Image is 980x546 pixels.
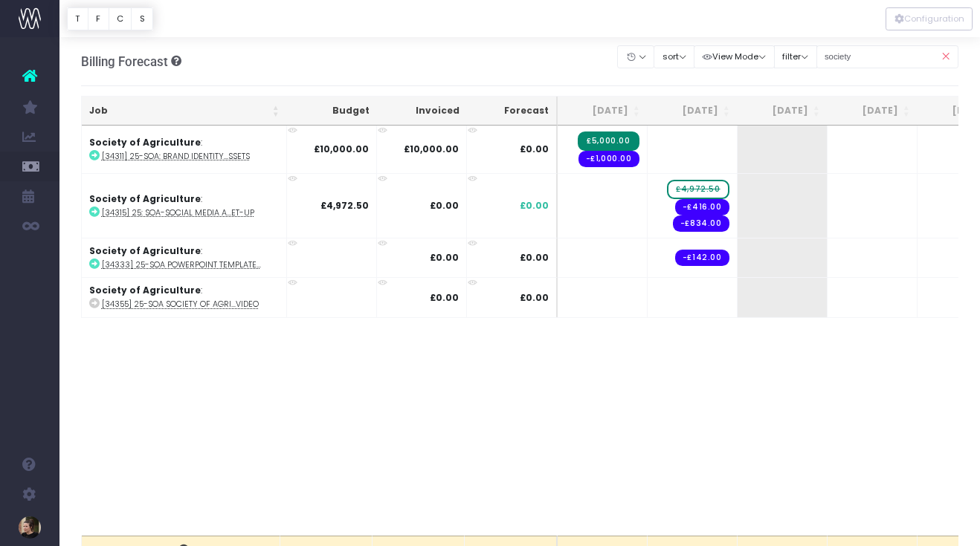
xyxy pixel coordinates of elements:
th: Job: activate to sort column ascending [82,97,287,126]
th: Aug 25: activate to sort column ascending [558,97,648,126]
span: £0.00 [520,199,549,212]
td: : [82,277,287,316]
strong: £10,000.00 [404,143,459,155]
th: Forecast [467,97,558,126]
button: C [109,7,132,30]
abbr: [34315] 25: SOA-Social Media accounts set-up [102,207,254,218]
strong: Society of Agriculture [89,284,201,296]
button: View Mode [694,45,775,68]
span: £0.00 [520,291,549,305]
abbr: [34311] 25-SOA: Brand identity creation & branded messaging assets [102,151,250,162]
img: images/default_profile_image.png [19,516,41,539]
button: F [88,7,109,30]
strong: Society of Agriculture [89,192,201,205]
th: Budget [287,97,377,126]
div: Vertical button group [67,7,153,30]
strong: £10,000.00 [314,143,369,155]
button: T [67,7,88,30]
th: Invoiced [377,97,467,126]
span: £0.00 [520,251,549,264]
input: Search... [816,45,959,68]
span: Streamtime expense: Misc - see description – No supplier [675,199,729,215]
span: Streamtime expense: Misc - see description – No supplier [673,215,729,232]
abbr: [34333] 25-SOA PowerPoint template [102,259,261,270]
span: Streamtime Invoice: 15753 – [34311] 25-SOA: Brand identity creation & branded messaging assets [578,131,639,151]
strong: £4,972.50 [320,199,369,212]
button: sort [654,45,694,68]
strong: Society of Agriculture [89,136,201,149]
td: : [82,173,287,238]
span: £0.00 [520,143,549,156]
th: Sep 25: activate to sort column ascending [648,97,738,126]
th: Oct 25: activate to sort column ascending [738,97,828,126]
abbr: [34355] 25-SOA Society of Agriculture Video [102,299,259,310]
strong: £0.00 [430,199,459,212]
strong: £0.00 [430,251,459,264]
td: : [82,126,287,173]
th: Nov 25: activate to sort column ascending [828,97,918,126]
button: S [131,7,153,30]
span: Billing Forecast [81,54,168,69]
strong: Society of Agriculture [89,244,201,257]
span: Streamtime expense: Stock Image – No supplier [675,250,729,266]
div: Vertical button group [886,7,973,30]
span: Streamtime expense: Creative Freelance – No supplier [578,151,639,167]
span: wayahead Sales Forecast Item [667,180,729,199]
button: filter [774,45,817,68]
strong: £0.00 [430,291,459,304]
td: : [82,238,287,277]
button: Configuration [886,7,973,30]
